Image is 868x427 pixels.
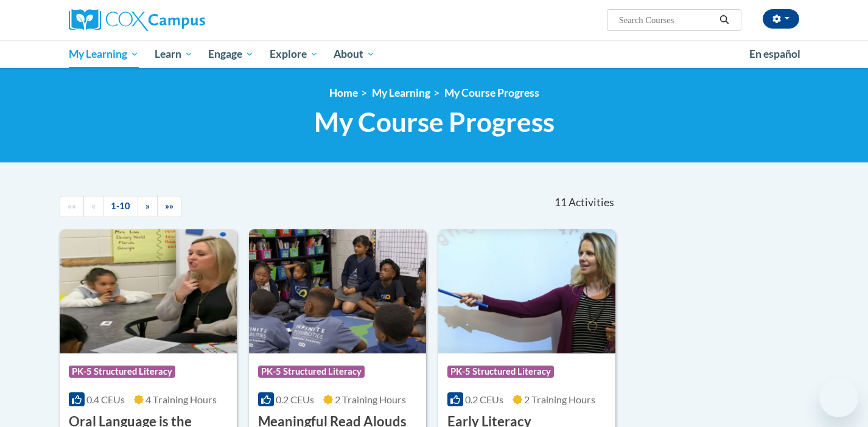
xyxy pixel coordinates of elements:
a: My Learning [372,86,430,99]
a: Cox Campus [69,9,300,31]
span: Learn [155,47,193,61]
span: PK-5 Structured Literacy [258,366,365,378]
span: 0.2 CEUs [465,394,503,405]
img: Cox Campus [69,9,205,31]
span: Explore [270,47,318,61]
iframe: Button to launch messaging window [819,378,858,417]
a: About [326,40,383,68]
span: PK-5 Structured Literacy [69,366,175,378]
span: 4 Training Hours [145,394,217,405]
span: PK-5 Structured Literacy [447,366,554,378]
a: Begining [60,196,84,217]
span: Engage [208,47,254,61]
span: My Course Progress [314,106,555,138]
span: 0.2 CEUs [276,394,314,405]
a: Engage [200,40,262,68]
span: » [145,201,150,211]
span: My Learning [69,47,139,61]
button: Account Settings [763,9,799,29]
a: Explore [262,40,326,68]
span: En español [749,47,800,60]
span: »» [165,201,173,211]
a: Home [329,86,358,99]
a: Previous [83,196,103,217]
a: My Learning [61,40,147,68]
span: 2 Training Hours [524,394,595,405]
span: «« [68,201,76,211]
input: Search Courses [618,13,715,27]
span: « [91,201,96,211]
a: Next [138,196,158,217]
button: Search [715,13,733,27]
img: Course Logo [438,229,615,353]
a: End [157,196,181,217]
a: My Course Progress [444,86,539,99]
span: 11 [555,196,567,209]
img: Course Logo [60,229,237,353]
a: Learn [147,40,201,68]
span: About [334,47,375,61]
span: Activities [569,196,614,209]
a: En español [741,41,808,67]
img: Course Logo [249,229,426,353]
span: 0.4 CEUs [86,394,125,405]
div: Main menu [51,40,817,68]
a: 1-10 [103,196,138,217]
span: 2 Training Hours [335,394,406,405]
